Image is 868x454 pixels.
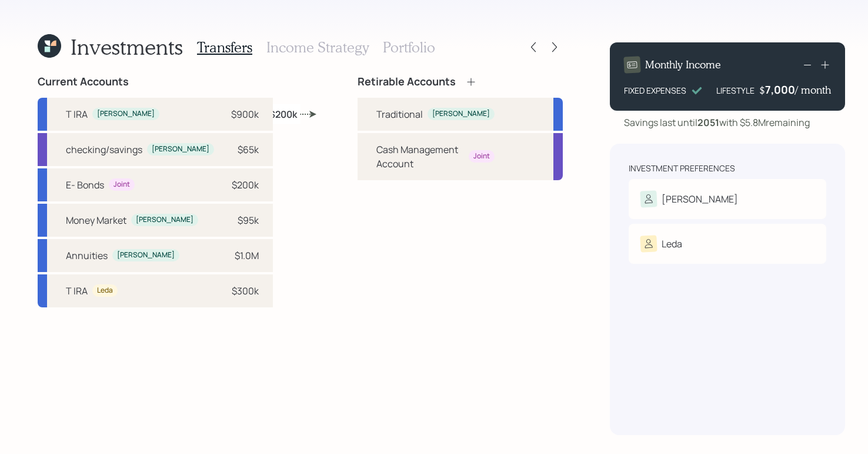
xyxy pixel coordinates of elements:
[232,178,259,192] div: $200k
[624,84,686,97] div: FIXED EXPENSES
[473,151,490,161] div: Joint
[238,143,259,157] div: $65k
[66,107,88,121] div: T IRA
[97,286,113,296] div: Leda
[629,163,735,174] div: Investment Preferences
[235,248,259,263] div: $1.0M
[795,84,831,97] h4: / month
[266,39,369,56] h3: Income Strategy
[38,75,129,88] h4: Current Accounts
[759,84,765,97] h4: $
[197,39,252,56] h3: Transfers
[358,75,456,88] h4: Retirable Accounts
[697,116,719,129] b: 2051
[716,84,755,97] div: LIFESTYLE
[432,109,490,119] div: [PERSON_NAME]
[269,107,297,120] label: $200k
[71,34,183,59] h1: Investments
[232,284,259,298] div: $300k
[238,213,259,227] div: $95k
[136,215,193,225] div: [PERSON_NAME]
[376,143,464,171] div: Cash Management Account
[383,39,435,56] h3: Portfolio
[117,250,175,260] div: [PERSON_NAME]
[97,109,155,119] div: [PERSON_NAME]
[152,144,209,154] div: [PERSON_NAME]
[113,180,130,190] div: Joint
[66,213,126,227] div: Money Market
[645,58,721,71] h4: Monthly Income
[624,115,810,130] div: Savings last until with $5.8M remaining
[66,284,88,298] div: T IRA
[765,82,795,97] div: 7,000
[66,143,142,157] div: checking/savings
[66,248,108,263] div: Annuities
[231,107,259,121] div: $900k
[376,107,423,121] div: Traditional
[662,237,682,251] div: Leda
[662,192,738,206] div: [PERSON_NAME]
[66,178,104,192] div: E- Bonds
